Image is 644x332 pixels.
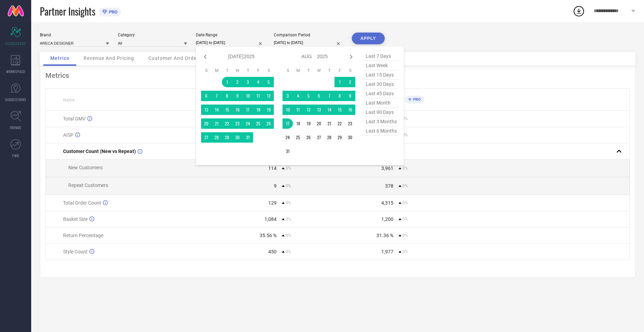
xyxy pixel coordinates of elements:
[286,183,291,188] span: 0%
[222,77,232,87] td: Tue Jul 01 2025
[324,91,334,101] td: Thu Aug 07 2025
[148,55,201,61] span: Customer And Orders
[381,216,393,222] div: 1,200
[232,91,243,101] td: Wed Jul 09 2025
[243,132,253,143] td: Thu Jul 31 2025
[5,97,26,102] span: SUGGESTIONS
[6,41,26,46] span: SCORECARDS
[260,233,277,238] div: 35.56 %
[243,91,253,101] td: Thu Jul 10 2025
[573,5,585,17] div: Open download list
[253,105,263,115] td: Fri Jul 18 2025
[196,39,265,46] input: Select date range
[201,105,211,115] td: Sun Jul 13 2025
[263,118,274,129] td: Sat Jul 26 2025
[211,132,222,143] td: Mon Jul 28 2025
[243,77,253,87] td: Thu Jul 03 2025
[314,132,324,143] td: Wed Aug 27 2025
[364,117,399,126] span: last 3 months
[293,105,303,115] td: Mon Aug 11 2025
[381,200,393,206] div: 4,315
[63,116,86,122] span: Total GMV
[402,183,408,188] span: 0%
[286,233,291,238] span: 0%
[232,77,243,87] td: Wed Jul 02 2025
[268,200,277,206] div: 129
[222,105,232,115] td: Tue Jul 15 2025
[6,69,25,74] span: WORKSPACE
[263,68,274,73] th: Saturday
[263,105,274,115] td: Sat Jul 19 2025
[286,200,291,205] span: 0%
[293,68,303,73] th: Monday
[334,77,345,87] td: Fri Aug 01 2025
[282,118,293,129] td: Sun Aug 17 2025
[222,68,232,73] th: Tuesday
[201,91,211,101] td: Sun Jul 06 2025
[222,132,232,143] td: Tue Jul 29 2025
[364,108,399,117] span: last 90 days
[314,105,324,115] td: Wed Aug 13 2025
[402,133,408,137] span: 0%
[376,233,393,238] div: 31.36 %
[201,68,211,73] th: Sunday
[211,91,222,101] td: Mon Jul 07 2025
[232,68,243,73] th: Wednesday
[324,68,334,73] th: Thursday
[347,53,355,61] div: Next month
[211,68,222,73] th: Monday
[253,77,263,87] td: Fri Jul 04 2025
[293,132,303,143] td: Mon Aug 25 2025
[274,39,343,46] input: Select comparison period
[364,61,399,70] span: last week
[282,91,293,101] td: Sun Aug 03 2025
[364,52,399,61] span: last 7 days
[232,118,243,129] td: Wed Jul 23 2025
[274,183,277,189] div: 9
[402,166,408,171] span: 0%
[286,217,291,222] span: 0%
[324,132,334,143] td: Thu Aug 28 2025
[293,91,303,101] td: Mon Aug 04 2025
[268,165,277,171] div: 114
[364,126,399,136] span: last 6 months
[118,33,187,37] div: Category
[268,249,277,254] div: 450
[334,68,345,73] th: Friday
[282,132,293,143] td: Sun Aug 24 2025
[314,68,324,73] th: Wednesday
[63,149,136,154] span: Customer Count (New vs Repeat)
[334,91,345,101] td: Fri Aug 08 2025
[63,216,88,222] span: Basket Size
[314,91,324,101] td: Wed Aug 06 2025
[196,33,265,37] div: Date Range
[63,233,103,238] span: Return Percentage
[10,125,21,130] span: TRENDS
[274,33,343,37] div: Comparison Period
[286,249,291,254] span: 0%
[345,77,355,87] td: Sat Aug 02 2025
[345,68,355,73] th: Saturday
[345,118,355,129] td: Sat Aug 23 2025
[63,249,88,254] span: Style Count
[253,68,263,73] th: Friday
[201,53,209,61] div: Previous month
[222,118,232,129] td: Tue Jul 22 2025
[334,118,345,129] td: Fri Aug 22 2025
[303,132,314,143] td: Tue Aug 26 2025
[385,183,393,189] div: 378
[345,105,355,115] td: Sat Aug 16 2025
[286,166,291,171] span: 0%
[364,98,399,108] span: last month
[402,233,408,238] span: 0%
[293,118,303,129] td: Mon Aug 18 2025
[334,105,345,115] td: Fri Aug 15 2025
[364,70,399,80] span: last 15 days
[345,91,355,101] td: Sat Aug 09 2025
[12,153,19,158] span: FWD
[201,118,211,129] td: Sun Jul 20 2025
[211,105,222,115] td: Mon Jul 14 2025
[411,97,421,102] span: PRO
[282,105,293,115] td: Sun Aug 10 2025
[345,132,355,143] td: Sat Aug 30 2025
